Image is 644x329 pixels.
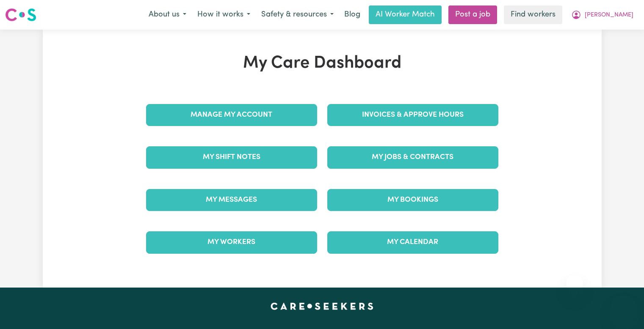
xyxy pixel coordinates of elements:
a: Blog [339,5,365,24]
button: Safety & resources [256,6,339,24]
button: How it works [192,6,256,24]
h1: My Care Dashboard [141,53,503,74]
a: My Shift Notes [146,146,317,168]
span: [PERSON_NAME] [585,11,633,20]
a: My Bookings [327,189,498,211]
a: Careseekers logo [5,5,36,25]
a: My Messages [146,189,317,211]
a: AI Worker Match [369,5,442,24]
a: My Jobs & Contracts [327,146,498,168]
a: Find workers [504,5,562,24]
button: My Account [566,6,639,24]
a: Post a job [448,5,497,24]
iframe: Close message [566,275,583,292]
a: Careseekers home page [271,303,373,310]
button: About us [143,6,192,24]
img: Careseekers logo [5,7,36,22]
a: My Workers [146,231,317,253]
a: My Calendar [327,231,498,253]
a: Manage My Account [146,104,317,126]
iframe: Button to launch messaging window [610,295,637,322]
a: Invoices & Approve Hours [327,104,498,126]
